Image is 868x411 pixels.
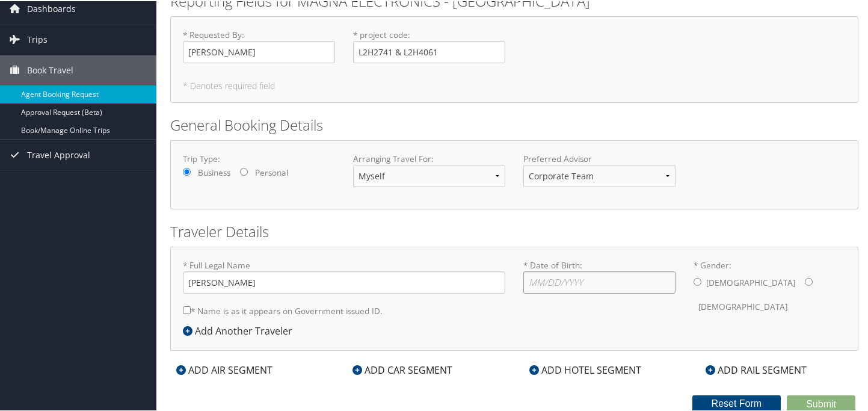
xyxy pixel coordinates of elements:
[694,277,701,285] input: * Gender:[DEMOGRAPHIC_DATA][DEMOGRAPHIC_DATA]
[523,258,676,292] label: * Date of Birth:
[347,362,459,376] div: ADD CAR SEGMENT
[805,277,813,285] input: * Gender:[DEMOGRAPHIC_DATA][DEMOGRAPHIC_DATA]
[27,54,73,84] span: Book Travel
[523,152,676,164] label: Preferred Advisor
[198,165,230,178] label: Business
[183,323,298,337] div: Add Another Traveler
[183,298,383,321] label: * Name is as it appears on Government issued ID.
[255,165,288,178] label: Personal
[183,152,335,164] label: Trip Type:
[183,40,335,62] input: * Requested By:
[27,139,90,169] span: Travel Approval
[353,28,505,62] label: * project code :
[692,394,781,411] button: Reset Form
[183,258,505,292] label: * Full Legal Name
[183,28,335,62] label: * Requested By :
[183,270,505,292] input: * Full Legal Name
[183,81,846,89] h5: * Denotes required field
[694,258,846,318] label: * Gender:
[170,362,279,376] div: ADD AIR SEGMENT
[523,362,647,376] div: ADD HOTEL SEGMENT
[353,40,505,62] input: * project code:
[706,270,795,293] label: [DEMOGRAPHIC_DATA]
[27,23,48,54] span: Trips
[700,362,813,376] div: ADD RAIL SEGMENT
[698,294,787,317] label: [DEMOGRAPHIC_DATA]
[170,220,858,241] h2: Traveler Details
[170,114,858,134] h2: General Booking Details
[353,152,505,164] label: Arranging Travel For:
[523,270,676,292] input: * Date of Birth:
[183,305,191,313] input: * Name is as it appears on Government issued ID.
